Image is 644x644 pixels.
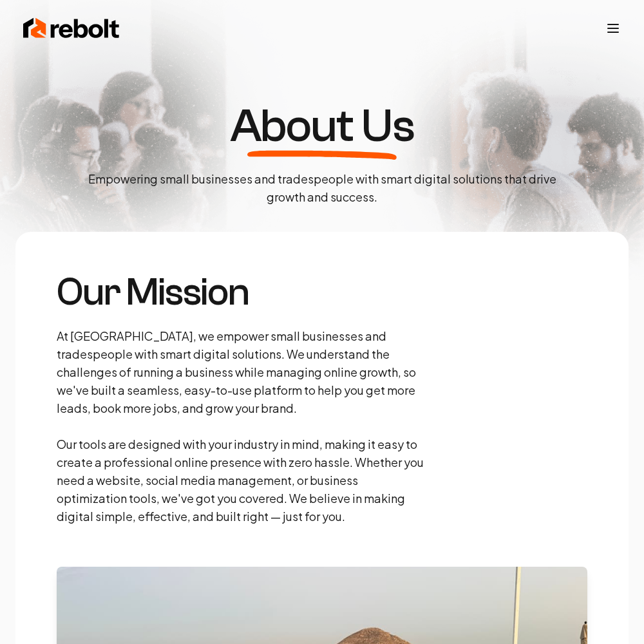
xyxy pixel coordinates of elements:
h3: Our Mission [57,273,428,312]
p: At [GEOGRAPHIC_DATA], we empower small businesses and tradespeople with smart digital solutions. ... [57,327,428,526]
h1: About Us [230,103,414,149]
p: Empowering small businesses and tradespeople with smart digital solutions that drive growth and s... [77,170,567,206]
button: Toggle mobile menu [605,21,621,36]
img: Rebolt Logo [23,15,120,41]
